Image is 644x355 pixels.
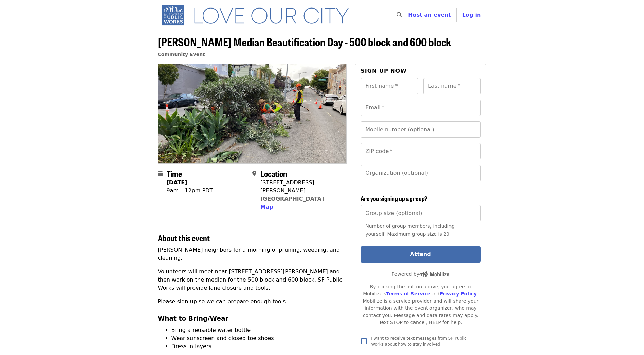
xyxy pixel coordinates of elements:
[371,336,466,347] span: I want to receive text messages from SF Public Works about how to stay involved.
[158,246,347,262] p: [PERSON_NAME] neighbors for a morning of pruning, weeding, and cleaning.
[167,187,213,195] div: 9am – 12pm PDT
[361,205,480,221] input: [object Object]
[158,232,210,244] span: About this event
[406,7,411,23] input: Search
[361,100,480,116] input: Email
[423,78,481,94] input: Last name
[361,246,480,263] button: Attend
[252,170,256,177] i: map-marker-alt icon
[365,223,455,237] span: Number of group members, including yourself. Maximum group size is 20
[361,143,480,159] input: ZIP code
[171,326,347,334] li: Bring a reusable water bottle
[167,179,187,186] strong: [DATE]
[260,196,324,202] a: [GEOGRAPHIC_DATA]
[361,165,480,181] input: Organization (optional)
[386,291,430,297] a: Terms of Service
[397,12,402,18] i: search icon
[457,8,486,22] button: Log in
[167,168,182,180] span: Time
[171,334,347,342] li: Wear sunscreen and closed toe shoes
[158,64,347,163] img: Guerrero Median Beautification Day - 500 block and 600 block organized by SF Public Works
[158,4,359,26] img: SF Public Works - Home
[361,121,480,138] input: Mobile number (optional)
[361,283,480,326] div: By clicking the button above, you agree to Mobilize's and . Mobilize is a service provider and wi...
[361,68,407,74] span: Sign up now
[158,52,205,57] a: Community Event
[361,78,418,94] input: First name
[158,268,347,292] p: Volunteers will meet near [STREET_ADDRESS][PERSON_NAME] and then work on the median for the 500 b...
[158,314,347,323] h3: What to Bring/Wear
[260,168,287,180] span: Location
[361,194,427,203] span: Are you signing up a group?
[158,298,347,306] p: Please sign up so we can prepare enough tools.
[439,291,477,297] a: Privacy Policy
[408,12,451,18] a: Host an event
[260,203,273,211] button: Map
[260,204,273,210] span: Map
[392,271,449,277] span: Powered by
[260,179,341,195] div: [STREET_ADDRESS][PERSON_NAME]
[158,34,451,50] span: [PERSON_NAME] Median Beautification Day - 500 block and 600 block
[419,271,449,277] img: Powered by Mobilize
[462,12,481,18] span: Log in
[171,342,347,351] li: Dress in layers
[158,170,163,177] i: calendar icon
